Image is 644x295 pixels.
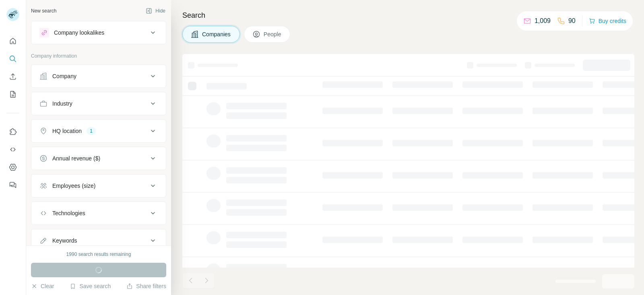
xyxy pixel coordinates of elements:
span: Companies [202,30,231,38]
div: Industry [52,100,72,108]
button: Annual revenue ($) [31,149,166,168]
div: Company [52,72,76,80]
button: Technologies [31,204,166,223]
div: Annual revenue ($) [52,154,100,162]
button: Industry [31,94,166,113]
button: My lists [6,87,19,102]
p: Company information [31,52,166,60]
button: Save search [70,282,111,290]
button: Clear [31,282,54,290]
button: Company lookalikes [31,23,166,42]
div: 1 [87,127,96,135]
div: Company lookalikes [54,29,104,37]
div: Employees (size) [52,182,95,190]
p: 1,009 [535,16,551,26]
span: People [264,30,282,38]
div: Technologies [52,209,85,217]
div: New search [31,7,56,15]
div: 1990 search results remaining [66,251,131,258]
p: 90 [568,16,576,26]
button: Feedback [6,178,19,192]
button: HQ location1 [31,121,166,141]
button: Enrich CSV [6,69,19,84]
button: Company [31,66,166,86]
div: Keywords [52,237,77,245]
button: Employees (size) [31,176,166,195]
div: HQ location [52,127,82,135]
button: Dashboard [6,160,19,175]
button: Quick start [6,34,19,48]
h4: Search [182,10,634,21]
button: Keywords [31,231,166,250]
button: Use Surfe on LinkedIn [6,125,19,139]
button: Hide [140,5,171,17]
button: Search [6,52,19,66]
button: Buy credits [589,15,626,27]
button: Share filters [126,282,166,290]
button: Use Surfe API [6,142,19,157]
